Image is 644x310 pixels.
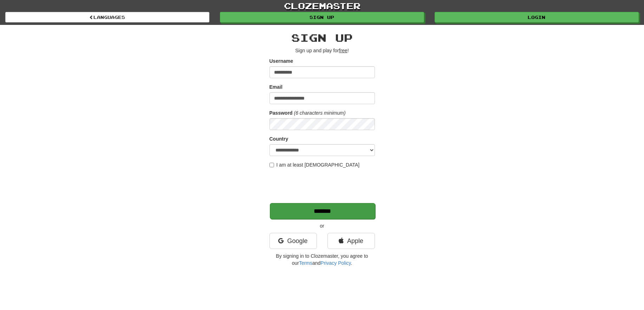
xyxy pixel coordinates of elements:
em: (6 characters minimum) [294,110,346,116]
a: Privacy Policy [320,260,351,266]
label: Country [269,135,288,142]
label: Email [269,83,282,90]
a: Google [269,233,317,249]
a: Languages [5,12,209,22]
p: By signing in to Clozemaster, you agree to our and . [269,252,375,267]
h2: Sign up [269,32,375,43]
u: free [339,48,347,53]
input: I am at least [DEMOGRAPHIC_DATA] [269,163,274,167]
p: Sign up and play for ! [269,47,375,54]
a: Terms [299,260,312,266]
iframe: reCAPTCHA [269,172,376,199]
label: Password [269,109,293,116]
a: Apple [327,233,375,249]
a: Sign up [220,12,424,22]
p: or [269,222,375,229]
label: I am at least [DEMOGRAPHIC_DATA] [269,161,360,168]
label: Username [269,58,293,65]
a: Login [435,12,639,22]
